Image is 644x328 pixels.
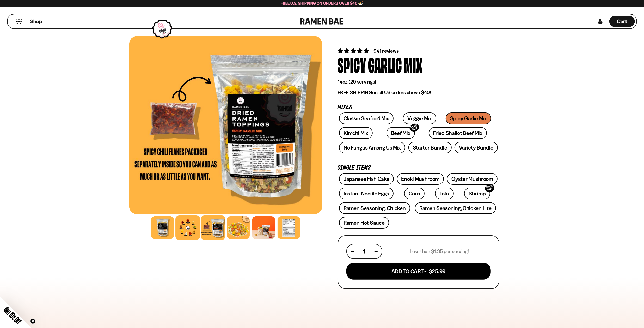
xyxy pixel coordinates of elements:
[30,16,42,27] a: Shop
[455,142,498,153] a: Variety Bundle
[339,188,394,199] a: Instant Noodle Eggs
[387,127,415,139] a: Beef MixSOLD OUT
[404,55,423,74] div: Mix
[363,248,365,255] span: 1
[339,217,389,229] a: Ramen Hot Sauce
[374,48,399,54] span: 941 reviews
[339,173,394,185] a: Japanese Fish Cake
[403,112,436,124] a: Veggie Mix
[409,123,420,133] div: SOLD OUT
[30,18,42,25] span: Shop
[338,79,499,85] p: 14oz (20 servings)
[404,188,425,199] a: Corn
[338,89,499,96] p: on all US orders above $40!
[397,173,444,185] a: Enoki Mushroom
[408,142,452,153] a: Starter Bundle
[415,202,496,214] a: Ramen Seasoning, Chicken Lite
[339,127,373,139] a: Kimchi Mix
[429,127,487,139] a: Fried Shallot Beef Mix
[410,248,469,255] p: Less than $1.35 per serving!
[339,202,410,214] a: Ramen Seasoning, Chicken
[2,305,23,326] span: Get 10% Off
[435,188,454,199] a: Tofu
[368,55,402,74] div: Garlic
[609,14,635,28] a: Cart
[484,183,495,193] div: SOLD OUT
[339,112,394,124] a: Classic Seafood Mix
[338,89,372,96] strong: FREE SHIPPING
[281,1,363,6] span: Free U.S. Shipping on Orders over $40 🍜
[464,188,490,199] a: ShrimpSOLD OUT
[339,142,405,153] a: No Fungus Among Us Mix
[447,173,498,185] a: Oyster Mushroom
[338,55,366,74] div: Spicy
[30,319,35,324] button: Close teaser
[338,105,499,110] p: Mixes
[15,19,22,24] button: Mobile Menu Trigger
[617,18,627,25] span: Cart
[346,263,491,280] button: Add To Cart - $25.99
[338,165,499,170] p: Single Items
[338,47,370,54] span: 4.75 stars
